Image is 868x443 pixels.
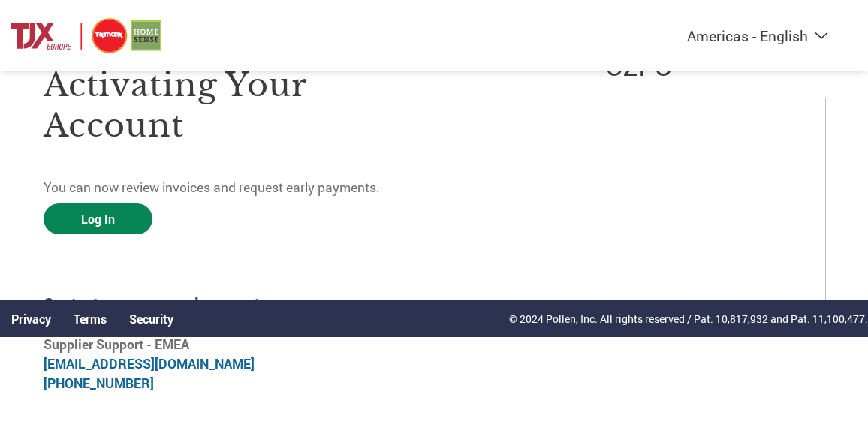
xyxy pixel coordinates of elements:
[44,178,414,197] p: You can now review invoices and request early payments.
[129,311,173,327] a: Security
[44,336,189,353] b: Supplier Support - EMEA
[74,311,107,327] a: Terms
[44,203,152,234] a: Log In
[454,98,826,336] iframe: C2FO Introduction Video
[509,311,868,327] p: © 2024 Pollen, Inc. All rights reserved / Pat. 10,817,932 and Pat. 11,100,477.
[44,24,414,146] h3: Thank you for activating your account
[11,311,51,327] a: Privacy
[44,355,255,372] a: [EMAIL_ADDRESS][DOMAIN_NAME]
[44,375,154,392] a: [PHONE_NUMBER]
[44,293,414,314] h4: Contact your personal account manager:
[11,15,161,56] img: TJX Europe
